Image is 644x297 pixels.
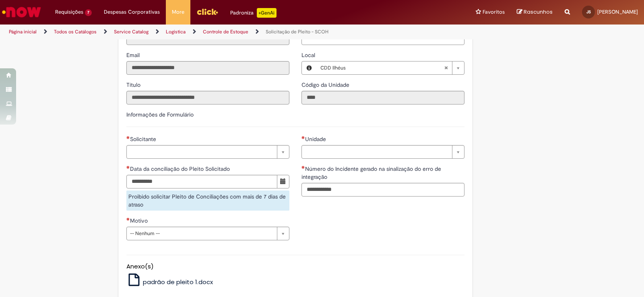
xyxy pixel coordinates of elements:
label: Informações de Formulário [126,111,194,118]
abbr: Limpar campo Local [440,61,452,74]
span: Necessários - Solicitante [130,135,158,143]
span: Necessários [126,166,130,169]
a: padrão de pleito 1.docx [126,278,213,286]
input: Código da Unidade [301,91,464,104]
input: Número do Incidente gerado na sinalização do erro de integração [301,183,464,197]
span: Favoritos [483,8,505,16]
ul: Trilhas de página [6,25,423,39]
a: Controle de Estoque [203,29,248,35]
span: [PERSON_NAME] [597,8,638,15]
a: Limpar campo Unidade [301,145,464,159]
span: JS [586,9,591,14]
a: Limpar campo Solicitante [126,145,289,159]
span: Motivo [130,217,149,224]
span: Local [301,51,317,59]
span: Número do Incidente gerado na sinalização do erro de integração [301,165,441,180]
span: Necessários [301,136,305,139]
span: Despesas Corporativas [104,8,160,16]
h5: Anexo(s) [126,263,464,270]
label: Somente leitura - Email [126,51,141,59]
input: Título [126,91,289,104]
span: Necessários [301,166,305,169]
span: Data da conciliação do Pleito Solicitado [130,165,231,172]
div: Proibido solicitar Pleito de Conciliações com mais de 7 dias de atraso [126,190,289,211]
button: Local, Visualizar este registro CDD Ilhéus [302,61,316,74]
div: Padroniza [230,8,277,18]
a: Rascunhos [517,8,553,16]
span: CDD Ilhéus [320,61,444,74]
label: Somente leitura - Código da Unidade [301,81,351,89]
span: Somente leitura - Título [126,81,142,88]
span: Requisições [55,8,83,16]
a: Solicitação de Pleito - SCOH [266,29,328,35]
span: Necessários [126,217,130,221]
a: Service Catalog [114,29,149,35]
input: Data da conciliação do Pleito Solicitado [126,175,277,188]
span: Rascunhos [524,8,553,16]
a: Página inicial [9,29,37,35]
a: Logistica [166,29,186,35]
span: -- Nenhum -- [130,227,273,240]
input: Email [126,61,289,75]
a: CDD IlhéusLimpar campo Local [316,61,464,74]
span: 7 [85,9,92,16]
button: Mostrar calendário para Data da conciliação do Pleito Solicitado [277,175,289,188]
label: Somente leitura - Título [126,81,142,89]
span: padrão de pleito 1.docx [143,278,213,286]
a: Todos os Catálogos [54,29,97,35]
img: click_logo_yellow_360x200.png [196,6,218,18]
span: Necessários - Unidade [305,135,328,143]
span: Somente leitura - Código da Unidade [301,81,351,88]
img: ServiceNow [1,4,42,20]
span: More [172,8,184,16]
p: +GenAi [257,8,277,18]
span: Necessários [126,136,130,139]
